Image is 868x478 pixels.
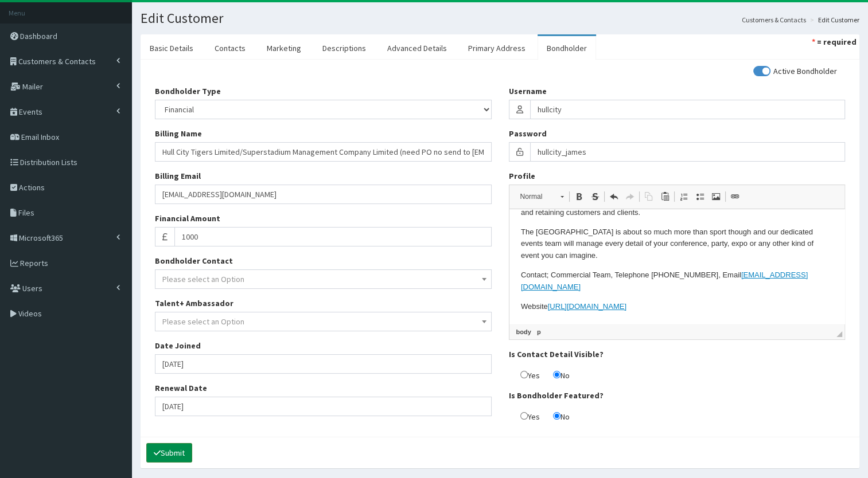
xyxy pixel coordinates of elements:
label: Active Bondholder [753,67,837,75]
a: Contacts [205,36,255,60]
span: Files [18,207,34,218]
input: No [553,412,560,420]
label: Yes [509,410,540,422]
span: Drag to resize [836,331,842,337]
a: Redo (Ctrl+Y) [622,189,638,204]
span: Please select an Option [162,274,244,284]
input: No [553,371,560,378]
input: Yes [520,412,528,420]
a: Customers & Contacts [742,15,806,25]
a: Link (Ctrl+L) [727,189,743,204]
span: Please select an Option [162,316,244,327]
span: Users [22,283,42,293]
li: Edit Customer [807,15,859,25]
a: Primary Address [459,36,535,60]
label: Is Contact Detail Visible? [509,348,604,360]
label: Username [509,85,547,97]
h1: Edit Customer [141,11,859,26]
label: Profile [509,170,535,182]
a: Advanced Details [378,36,456,60]
input: Yes [520,371,528,378]
a: Basic Details [141,36,203,60]
a: Insert/Remove Bulleted List [692,189,708,204]
span: Reports [20,258,48,268]
label: Date Joined [155,340,201,351]
a: body element [514,327,534,337]
span: Email Inbox [21,132,59,142]
a: Image [708,189,724,204]
a: Normal [514,189,570,205]
span: Mailer [22,81,43,92]
a: Bold (Ctrl+B) [571,189,587,204]
label: Password [509,128,547,139]
span: Microsoft365 [19,233,63,243]
label: Renewal Date [155,382,207,394]
span: Videos [18,308,42,319]
a: Strike Through [587,189,603,204]
span: Dashboard [20,31,57,41]
span: Distribution Lists [20,157,77,167]
span: Actions [19,182,45,193]
label: No [542,410,570,422]
label: No [542,369,570,381]
a: Marketing [258,36,310,60]
a: p element [535,327,543,337]
iframe: Rich Text Editor, profile [509,209,845,324]
label: Financial Amount [155,213,220,224]
label: Bondholder Type [155,85,221,97]
span: Normal [515,189,555,204]
button: Submit [146,443,192,463]
a: Descriptions [313,36,375,60]
label: Is Bondholder Featured? [509,390,604,401]
strong: = required [817,37,857,47]
label: Billing Name [155,128,202,139]
a: Insert/Remove Numbered List [676,189,692,204]
label: Billing Email [155,170,201,182]
a: Copy (Ctrl+C) [641,189,657,204]
a: Bondholder [538,36,596,60]
a: Paste (Ctrl+V) [657,189,673,204]
span: Events [19,107,42,117]
span: Customers & Contacts [18,56,96,66]
a: Undo (Ctrl+Z) [606,189,622,204]
label: Yes [509,369,540,381]
label: Talent+ Ambassador [155,297,233,309]
label: Bondholder Contact [155,255,233,267]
